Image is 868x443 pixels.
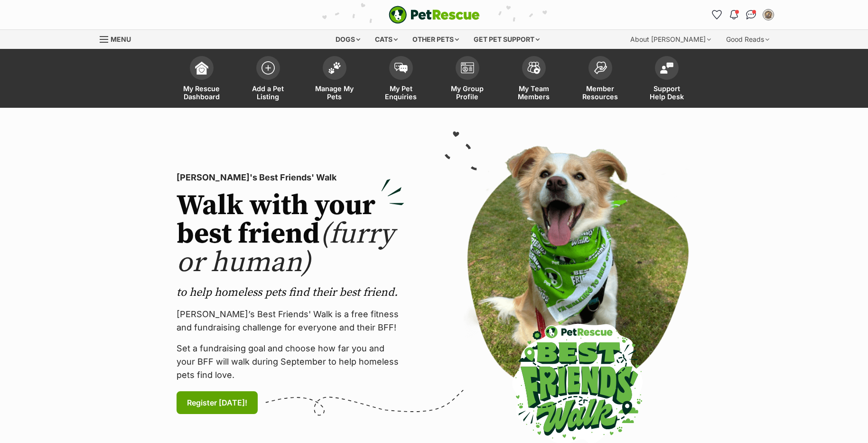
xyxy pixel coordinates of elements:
[579,85,622,101] span: Member Resources
[177,391,258,414] a: Register [DATE]!
[329,30,367,49] div: Dogs
[247,85,289,101] span: Add a Pet Listing
[394,63,408,73] img: pet-enquiries-icon-7e3ad2cf08bfb03b45e93fb7055b45f3efa6380592205ae92323e6603595dc1f.svg
[177,285,404,300] p: to help homeless pets find their best friend.
[177,308,404,334] p: [PERSON_NAME]’s Best Friends' Walk is a free fitness and fundraising challenge for everyone and t...
[660,62,673,74] img: help-desk-icon-fdf02630f3aa405de69fd3d07c3f3aa587a6932b1a1747fa1d2bba05be0121f9.svg
[730,10,737,19] img: notifications-46538b983faf8c2785f20acdc204bb7945ddae34d4c08c2a6579f10ce5e182be.svg
[567,51,634,108] a: Member Resources
[719,30,776,49] div: Good Reads
[195,61,208,75] img: dashboard-icon-eb2f2d2d3e046f16d808141f083e7271f6b2e854fb5c12c21221c1fb7104beca.svg
[368,51,434,108] a: My Pet Enquiries
[177,192,404,277] h2: Walk with your best friend
[301,51,368,108] a: Manage My Pets
[624,30,718,49] div: About [PERSON_NAME]
[368,30,404,49] div: Cats
[527,62,541,74] img: team-members-icon-5396bd8760b3fe7c0b43da4ab00e1e3bb1a5d9ba89233759b79545d2d3fc5d0d.svg
[177,217,394,281] span: (furry or human)
[645,85,688,101] span: Support Help Desk
[513,85,555,101] span: My Team Members
[501,51,567,108] a: My Team Members
[461,62,474,74] img: group-profile-icon-3fa3cf56718a62981997c0bc7e787c4b2cf8bcc04b72c1350f741eb67cf2f40e.svg
[746,10,756,19] img: chat-41dd97257d64d25036548639549fe6c8038ab92f7586957e7f3b1b290dea8141.svg
[168,51,235,108] a: My Rescue Dashboard
[761,7,776,22] button: My account
[744,7,759,22] a: Conversations
[177,342,404,382] p: Set a fundraising goal and choose how far you and your BFF will walk during September to help hom...
[467,30,546,49] div: Get pet support
[434,51,501,108] a: My Group Profile
[594,61,607,74] img: member-resources-icon-8e73f808a243e03378d46382f2149f9095a855e16c252ad45f914b54edf8863c.svg
[187,397,247,408] span: Register [DATE]!
[634,51,700,108] a: Support Help Desk
[389,6,480,24] a: PetRescue
[261,61,275,75] img: add-pet-listing-icon-0afa8454b4691262ce3f59096e99ab1cd57d4a30225e0717b998d2c9b9846f56.svg
[177,171,404,184] p: [PERSON_NAME]'s Best Friends' Walk
[328,62,341,74] img: manage-my-pets-icon-02211641906a0b7f246fdf0571729dbe1e7629f14944591b6c1af311fb30b64b.svg
[235,51,301,108] a: Add a Pet Listing
[180,85,223,101] span: My Rescue Dashboard
[764,10,773,19] img: Rocky Roads Rescue profile pic
[709,7,776,22] ul: Account quick links
[380,85,422,101] span: My Pet Enquiries
[406,30,466,49] div: Other pets
[389,6,480,24] img: logo-e224e6f780fb5917bec1dbf3a21bbac754714ae5b6737aabdf751b685950b380.svg
[727,7,742,22] button: Notifications
[709,7,725,22] a: Favourites
[100,30,138,47] a: Menu
[446,85,489,101] span: My Group Profile
[111,35,131,43] span: Menu
[313,85,356,101] span: Manage My Pets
